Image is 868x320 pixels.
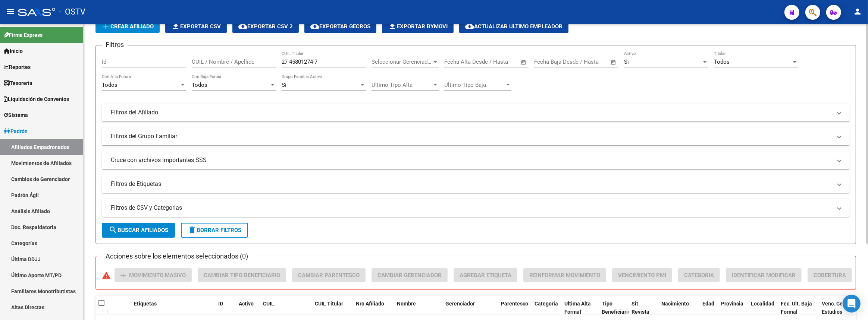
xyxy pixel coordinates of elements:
mat-icon: add [101,22,110,31]
span: Actualizar ultimo Empleador [465,23,563,30]
span: Padrón [4,127,28,135]
span: Reinformar Movimiento [529,272,600,279]
mat-panel-title: Filtros de CSV y Categorias [111,204,832,212]
span: Exportar Bymovi [388,23,448,30]
mat-icon: add [119,271,128,280]
button: Buscar Afiliados [102,223,175,238]
mat-expansion-panel-header: Cruce con archivos importantes SSS [102,151,850,169]
mat-icon: file_download [388,22,397,31]
button: Borrar Filtros [181,223,248,238]
button: Exportar CSV 2 [232,20,299,33]
span: Cambiar Parentesco [298,272,360,279]
button: Crear Afiliado [95,20,160,33]
div: Open Intercom Messenger [843,295,861,313]
mat-icon: menu [6,7,15,16]
span: Cambiar Gerenciador [377,272,442,279]
span: Fec. Ult. Baja Formal [781,301,812,315]
span: Identificar Modificar [732,272,796,279]
mat-icon: cloud_download [310,22,319,31]
span: Ultima Alta Formal [564,301,591,315]
button: Identificar Modificar [726,268,802,282]
span: Venc. Certificado Estudios [822,301,863,315]
span: CUIL [263,301,274,307]
mat-icon: cloud_download [238,22,247,31]
input: Fecha inicio [534,58,564,65]
button: Movimiento Masivo [115,268,192,282]
input: Fecha fin [571,58,607,65]
span: Movimiento Masivo [129,272,186,279]
button: Cobertura [808,268,852,282]
span: Ultimo Tipo Baja [444,82,505,88]
span: Exportar GECROS [310,23,370,30]
span: Categoria [684,272,714,279]
button: Open calendar [610,58,618,67]
mat-expansion-panel-header: Filtros de Etiquetas [102,175,850,193]
mat-expansion-panel-header: Filtros de CSV y Categorias [102,199,850,217]
span: Borrar Filtros [188,227,241,234]
mat-icon: person [853,7,862,16]
button: Reinformar Movimiento [523,268,606,282]
span: Si [282,82,286,88]
span: Nro Afiliado [356,301,384,307]
span: Vencimiento PMI [618,272,666,279]
span: Liquidación de Convenios [4,95,69,103]
span: Nacimiento [661,301,689,307]
span: ID [218,301,223,307]
span: CUIL Titular [315,301,343,307]
span: Crear Afiliado [101,23,154,30]
input: Fecha fin [481,58,517,65]
mat-icon: file_download [171,22,180,31]
button: Actualizar ultimo Empleador [459,20,568,33]
span: Parentesco [501,301,528,307]
span: Agregar Etiqueta [460,272,511,279]
span: Categoria [535,301,558,307]
span: Cobertura [814,272,846,279]
button: Exportar GECROS [304,20,376,33]
span: Seleccionar Gerenciador [372,58,432,65]
span: Exportar CSV [171,23,221,30]
button: Cambiar Tipo Beneficiario [198,268,286,282]
h3: Filtros [102,39,128,50]
span: Todos [102,82,117,88]
mat-icon: warning [102,271,111,280]
span: Firma Express [4,31,43,39]
span: Localidad [751,301,774,307]
span: Nombre [397,301,416,307]
span: - OSTV [59,4,85,20]
button: Vencimiento PMI [612,268,672,282]
span: Todos [192,82,207,88]
span: Sit. Revista [632,301,649,315]
span: Inicio [4,47,23,55]
button: Cambiar Gerenciador [372,268,448,282]
span: Reportes [4,63,31,71]
span: Buscar Afiliados [109,227,168,234]
button: Categoria [678,268,720,282]
mat-expansion-panel-header: Filtros del Grupo Familiar [102,127,850,145]
span: Etiquetas [134,301,157,307]
button: Agregar Etiqueta [454,268,517,282]
mat-expansion-panel-header: Filtros del Afiliado [102,104,850,121]
mat-panel-title: Filtros de Etiquetas [111,180,832,188]
span: Si [624,58,629,65]
mat-panel-title: Filtros del Grupo Familiar [111,132,832,140]
span: Tipo Beneficiario [602,301,631,315]
span: Cambiar Tipo Beneficiario [204,272,280,279]
mat-icon: cloud_download [465,22,474,31]
span: Ultimo Tipo Alta [372,82,432,88]
span: Provincia [721,301,743,307]
button: Open calendar [520,58,528,67]
button: Exportar CSV [165,20,227,33]
span: Activo [239,301,254,307]
span: Sistema [4,111,28,119]
span: Tesorería [4,79,32,87]
mat-icon: delete [188,225,197,234]
mat-panel-title: Cruce con archivos importantes SSS [111,156,832,164]
span: Todos [714,58,730,65]
mat-icon: search [109,225,117,234]
span: Edad [702,301,714,307]
span: Gerenciador [445,301,475,307]
button: Cambiar Parentesco [292,268,366,282]
h3: Acciones sobre los elementos seleccionados (0) [102,251,252,262]
input: Fecha inicio [444,58,474,65]
button: Exportar Bymovi [382,20,454,33]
